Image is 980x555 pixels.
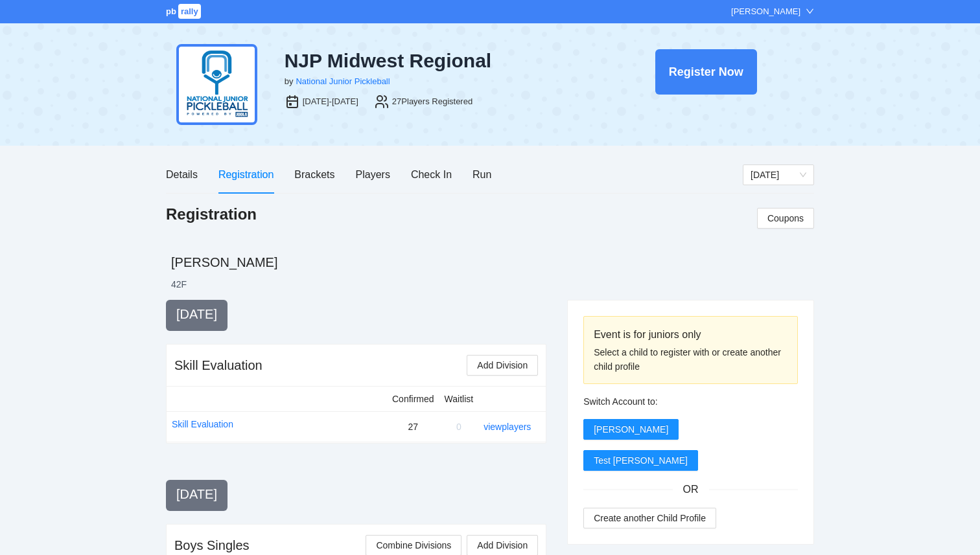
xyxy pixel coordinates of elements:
[751,165,806,185] span: Thursday
[171,253,814,271] h2: [PERSON_NAME]
[172,417,233,431] a: Skill Evaluation
[176,487,217,501] span: [DATE]
[594,511,706,525] span: Create another Child Profile
[174,356,262,374] div: Skill Evaluation
[176,307,217,321] span: [DATE]
[445,392,474,406] div: Waitlist
[757,208,814,229] button: Coupons
[166,6,203,16] a: pbrally
[594,453,688,468] span: Test [PERSON_NAME]
[392,95,472,108] div: 27 Players Registered
[392,392,434,406] div: Confirmed
[477,358,528,372] span: Add Division
[477,538,528,552] span: Add Division
[171,278,187,291] li: 42 F
[303,95,358,108] div: [DATE]-[DATE]
[411,166,452,183] div: Check In
[174,536,250,554] div: Boys Singles
[218,166,274,183] div: Registration
[294,166,334,183] div: Brackets
[673,481,709,497] span: OR
[178,4,201,19] span: rally
[767,211,804,225] span: Coupons
[166,204,257,225] h1: Registration
[285,49,588,73] div: NJP Midwest Regional
[456,422,461,432] span: 0
[484,422,531,432] a: view players
[176,44,257,125] img: njp-logo2.png
[376,538,451,552] span: Combine Divisions
[166,166,198,183] div: Details
[583,450,698,471] button: Test [PERSON_NAME]
[594,422,668,436] span: [PERSON_NAME]
[806,7,814,16] span: down
[472,166,491,183] div: Run
[166,6,176,16] span: pb
[296,76,390,86] a: National Junior Pickleball
[655,49,757,95] button: Register Now
[594,345,787,374] div: Select a child to register with or create another child profile
[594,326,787,343] div: Event is for juniors only
[285,75,294,88] div: by
[583,508,716,528] button: Create another Child Profile
[583,419,679,440] button: [PERSON_NAME]
[583,394,798,409] div: Switch Account to:
[731,5,800,18] div: [PERSON_NAME]
[467,355,538,376] button: Add Division
[356,166,390,183] div: Players
[387,411,439,442] td: 27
